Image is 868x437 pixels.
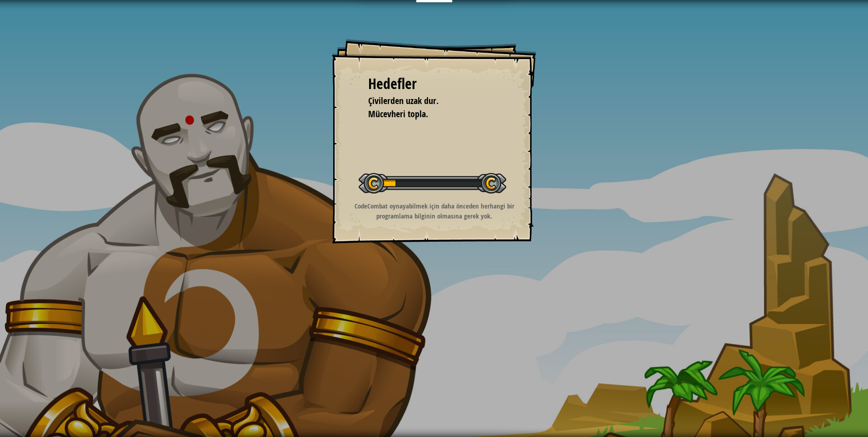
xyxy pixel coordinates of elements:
li: Çivilerden uzak dur. [357,94,498,108]
span: Mücevheri topla. [368,108,428,120]
li: Mücevheri topla. [357,108,498,121]
p: CodeCombat oynayabilmek için daha önceden herhangi bir programlama bilginin olmasına gerek yok. [343,201,525,221]
span: Çivilerden uzak dur. [368,94,439,107]
div: Hedefler [368,74,500,94]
